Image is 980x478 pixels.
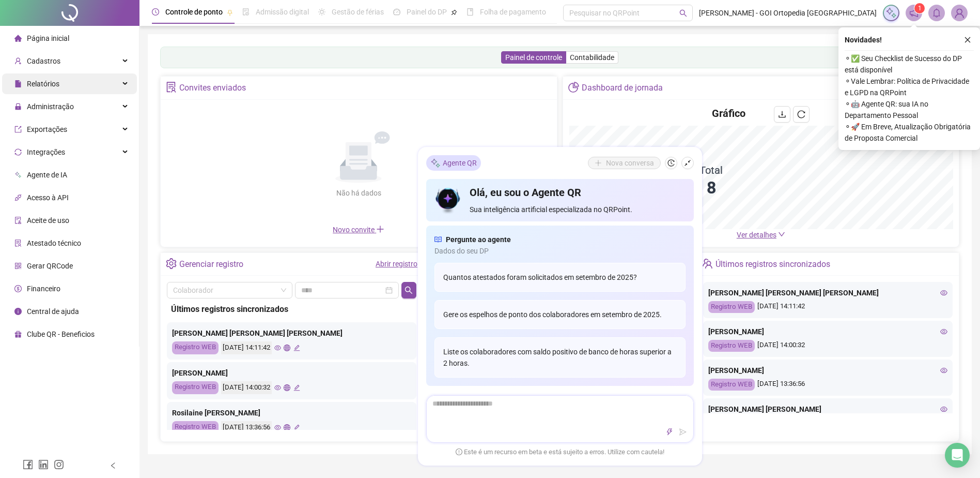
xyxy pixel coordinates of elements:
span: dollar [14,285,22,292]
span: linkedin [38,459,49,470]
span: Cadastros [27,57,60,65]
div: [DATE] 14:11:42 [221,341,272,354]
span: solution [14,240,22,247]
span: left [110,462,117,469]
span: ⚬ 🤖 Agente QR: sua IA no Departamento Pessoal [845,98,974,121]
div: [DATE] 14:11:42 [708,301,947,313]
div: [PERSON_NAME] [PERSON_NAME] [PERSON_NAME] [172,327,411,339]
span: eye [274,345,281,351]
div: Gerenciar registro [179,256,243,273]
div: Registro WEB [172,421,219,434]
span: pushpin [451,9,457,16]
span: eye [940,406,947,413]
span: export [14,126,22,133]
span: Ver detalhes [737,231,776,239]
span: gift [14,331,22,338]
div: [PERSON_NAME] [PERSON_NAME] [PERSON_NAME] [708,287,947,298]
span: history [667,159,675,167]
div: [DATE] 14:00:32 [221,381,272,394]
div: [PERSON_NAME] [708,326,947,337]
span: Acesso à API [27,193,69,202]
div: Dashboard de jornada [582,79,663,97]
div: Quantos atestados foram solicitados em setembro de 2025? [434,263,686,292]
span: Atestado técnico [27,239,81,247]
span: search [679,9,687,17]
div: Registro WEB [172,381,219,394]
h4: Olá, eu sou o Agente QR [470,185,685,200]
span: sync [14,148,22,156]
span: search [405,286,413,294]
span: setting [166,258,177,269]
span: shrink [684,159,691,167]
div: Últimos registros sincronizados [715,256,830,273]
div: Liste os colaboradores com saldo positivo de banco de horas superior a 2 horas. [434,337,686,378]
span: Clube QR - Beneficios [27,330,95,338]
img: sparkle-icon.fc2bf0ac1784a2077858766a79e2daf3.svg [885,7,897,19]
div: Registro WEB [708,379,755,391]
span: [PERSON_NAME] - GOI Ortopedia [GEOGRAPHIC_DATA] [699,7,877,19]
span: Novo convite [333,226,384,234]
span: eye [274,424,281,431]
span: global [284,424,290,431]
span: Novidades ! [845,34,882,46]
div: [PERSON_NAME] [708,365,947,376]
span: Sua inteligência artificial especializada no QRPoint. [470,204,685,215]
span: bell [932,8,941,18]
span: Exportações [27,125,67,133]
h4: Gráfico [712,106,745,121]
span: Administração [27,102,74,111]
span: ⚬ ✅ Seu Checklist de Sucesso do DP está disponível [845,53,974,76]
span: Dados do seu DP [434,245,686,257]
div: Open Intercom Messenger [945,443,970,468]
span: close [964,36,971,43]
span: Central de ajuda [27,307,79,316]
span: reload [797,110,805,118]
div: [DATE] 13:36:56 [708,379,947,391]
span: down [778,231,785,238]
span: global [284,384,290,391]
img: 89660 [952,5,967,21]
img: sparkle-icon.fc2bf0ac1784a2077858766a79e2daf3.svg [430,157,441,168]
span: eye [274,384,281,391]
div: Últimos registros sincronizados [171,303,412,316]
span: api [14,194,22,201]
div: [DATE] 13:36:56 [221,421,272,434]
span: info-circle [14,308,22,315]
div: Registro WEB [708,301,755,313]
span: notification [909,8,919,18]
div: Agente QR [426,155,481,171]
span: book [466,8,474,16]
div: Gere os espelhos de ponto dos colaboradores em setembro de 2025. [434,300,686,329]
span: global [284,345,290,351]
a: Abrir registro [376,260,417,268]
div: Registro WEB [172,341,219,354]
span: thunderbolt [666,428,673,436]
span: Relatórios [27,80,59,88]
span: Agente de IA [27,171,67,179]
span: file-done [242,8,250,16]
div: Convites enviados [179,79,246,97]
span: eye [940,328,947,335]
span: Financeiro [27,285,60,293]
span: instagram [54,459,64,470]
span: sun [318,8,325,16]
span: facebook [23,459,33,470]
img: icon [434,185,462,215]
div: [PERSON_NAME] [172,367,411,379]
span: file [14,80,22,87]
sup: 1 [914,3,925,13]
span: edit [293,345,300,351]
span: Folha de pagamento [480,8,546,16]
span: Pergunte ao agente [446,234,511,245]
div: [PERSON_NAME] [PERSON_NAME] [708,404,947,415]
span: Admissão digital [256,8,309,16]
span: Contabilidade [570,53,614,62]
span: plus [376,225,384,233]
button: send [677,426,689,438]
div: Rosilaine [PERSON_NAME] [172,407,411,419]
button: Nova conversa [588,157,661,169]
span: pushpin [227,9,233,16]
div: Registro WEB [708,340,755,352]
span: Controle de ponto [165,8,223,16]
div: [DATE] 14:00:32 [708,340,947,352]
